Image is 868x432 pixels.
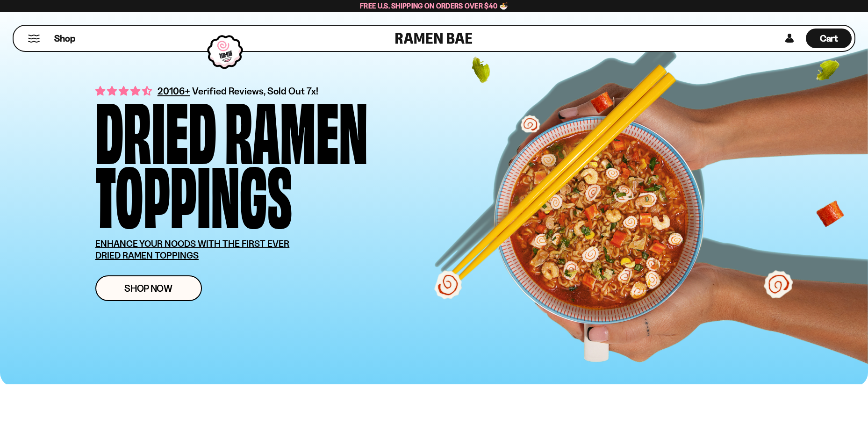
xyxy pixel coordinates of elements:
[820,33,838,44] span: Cart
[95,96,216,160] div: Dried
[806,26,852,51] a: Cart
[28,35,40,43] button: Mobile Menu Trigger
[225,96,368,160] div: Ramen
[95,238,290,261] u: ENHANCE YOUR NOODS WITH THE FIRST EVER DRIED RAMEN TOPPINGS
[54,29,75,48] a: Shop
[124,283,172,293] span: Shop Now
[95,160,292,224] div: Toppings
[54,32,75,45] span: Shop
[360,1,508,10] span: Free U.S. Shipping on Orders over $40 🍜
[95,275,202,301] a: Shop Now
